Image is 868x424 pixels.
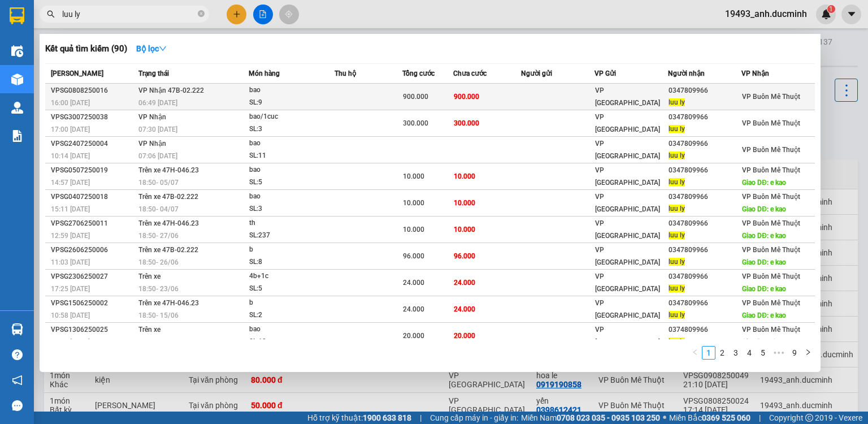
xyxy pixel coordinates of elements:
span: Món hàng [249,70,280,77]
span: VP Buôn Mê Thuột [742,219,800,227]
span: luu ly [669,311,685,319]
span: VP Buôn Mê Thuột [742,193,800,201]
a: 4 [743,347,756,359]
span: 18:50 - 15/06 [138,311,179,319]
span: Trên xe 47B-02.222 [138,246,198,254]
span: VP [GEOGRAPHIC_DATA] [595,299,660,319]
li: 5 [756,346,770,360]
span: Trên xe [138,326,160,334]
div: 0347809966 [669,85,741,97]
span: close-circle [198,9,205,20]
span: VP Buôn Mê Thuột [742,166,800,174]
h3: Kết quả tìm kiếm ( 90 ) [45,43,127,55]
span: VP Buôn Mê Thuột [742,272,800,280]
span: Giao DĐ: e kao [742,179,786,187]
button: right [801,346,815,360]
div: SL: 10 [249,336,334,348]
span: right [805,349,811,356]
span: ••• [770,346,788,360]
span: luu ly [669,231,685,239]
span: Trên xe 47H-046.23 [138,166,199,174]
span: Người nhận [668,70,705,77]
div: SL: 5 [249,176,334,189]
div: 0347809966 [669,165,741,176]
span: 18:50 - 13/06 [138,338,179,346]
span: VP Nhận [741,70,769,77]
img: warehouse-icon [11,45,23,57]
span: VP Nhận [138,113,166,121]
div: VPSG0507250019 [51,165,135,176]
span: 17:25 [DATE] [51,285,90,293]
span: luu ly [669,98,685,106]
span: 10.000 [454,199,475,207]
span: Chưa cước [453,70,487,77]
span: down [159,45,167,53]
img: warehouse-icon [11,73,23,85]
span: VP [GEOGRAPHIC_DATA] [595,113,660,133]
a: 5 [757,347,769,359]
li: Previous Page [688,346,702,360]
div: SL: 2 [249,309,334,322]
span: 300.000 [454,119,479,127]
div: VPSG2606250006 [51,244,135,256]
span: VP Buôn Mê Thuột [742,326,800,334]
a: 9 [788,347,801,359]
span: Giao DĐ: e kao [742,205,786,213]
span: notification [12,375,23,386]
span: 10:58 [DATE] [51,311,90,319]
div: 0347809966 [669,271,741,283]
div: VPSG2306250027 [51,271,135,283]
span: Trạng thái [138,70,169,77]
span: VP [GEOGRAPHIC_DATA] [595,219,660,240]
span: VP Gửi [594,70,616,77]
div: SL: 237 [249,230,334,242]
div: VPSG2407250004 [51,138,135,150]
li: 4 [743,346,756,360]
span: VP [GEOGRAPHIC_DATA] [595,272,660,293]
div: VPSG1306250025 [51,324,135,336]
span: 10.000 [454,226,475,233]
div: SL: 11 [249,150,334,162]
span: luu ly [669,178,685,186]
li: 9 [788,346,801,360]
span: Giao DĐ: ek [742,338,777,346]
span: 96.000 [403,252,424,260]
li: 3 [729,346,743,360]
div: SL: 8 [249,256,334,269]
div: 0347809966 [669,218,741,230]
span: Trên xe 47H-046.23 [138,299,199,307]
span: Giao DĐ: e kao [742,285,786,293]
span: 17:00 [DATE] [51,126,90,133]
div: SL: 3 [249,123,334,136]
span: 18:50 - 27/06 [138,232,179,240]
span: 16:00 [DATE] [51,99,90,107]
strong: Bộ lọc [136,44,167,53]
div: 0347809966 [669,244,741,256]
span: Trên xe [138,272,160,280]
span: VP Buôn Mê Thuột [742,299,800,307]
span: VP [GEOGRAPHIC_DATA] [595,140,660,160]
li: 1 [702,346,715,360]
span: 18:50 - 04/07 [138,205,179,213]
span: 11:03 [DATE] [51,258,90,266]
div: b [249,297,334,309]
span: VP [GEOGRAPHIC_DATA] [595,166,660,187]
div: VPSG0407250018 [51,191,135,203]
div: th [249,217,334,230]
a: 3 [730,347,742,359]
div: SL: 9 [249,97,334,109]
span: VP [GEOGRAPHIC_DATA] [595,246,660,266]
span: VP Buôn Mê Thuột [742,246,800,254]
span: Người gửi [521,70,552,77]
li: Next Page [801,346,815,360]
div: 0347809966 [669,297,741,309]
span: Giao DĐ: e kao [742,311,786,319]
span: VP [GEOGRAPHIC_DATA] [595,193,660,213]
span: luu ly [669,258,685,266]
div: bao [249,84,334,97]
div: 0347809966 [669,191,741,203]
span: search [47,10,55,18]
span: [PERSON_NAME] [51,70,103,77]
span: 24.000 [454,279,475,287]
div: VPSG3007250038 [51,111,135,123]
